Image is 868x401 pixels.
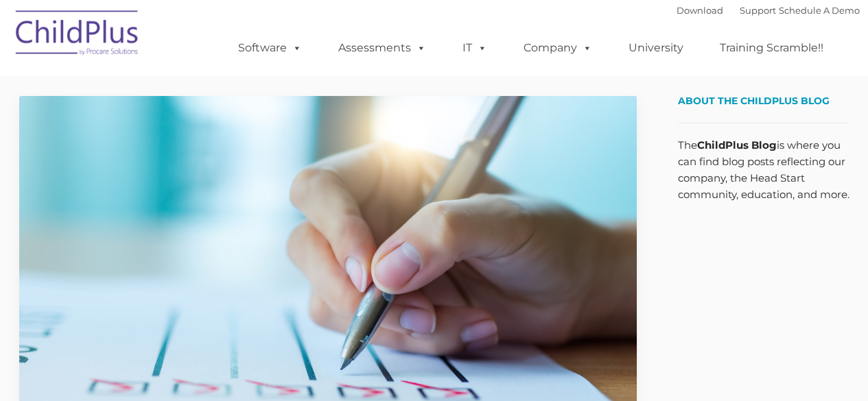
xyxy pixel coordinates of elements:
a: Software [224,34,316,62]
strong: ChildPlus Blog [697,138,777,151]
a: Company [510,34,606,62]
a: Training Scramble!! [706,34,837,62]
a: Assessments [325,34,440,62]
p: The is where you can find blog posts reflecting our company, the Head Start community, education,... [678,137,849,203]
img: ChildPlus by Procare Solutions [9,1,146,69]
a: Download [677,5,723,16]
a: Support [740,5,776,16]
a: IT [449,34,501,62]
span: About the ChildPlus Blog [678,95,830,107]
a: University [615,34,697,62]
font: | [677,5,860,16]
a: Schedule A Demo [779,5,860,16]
